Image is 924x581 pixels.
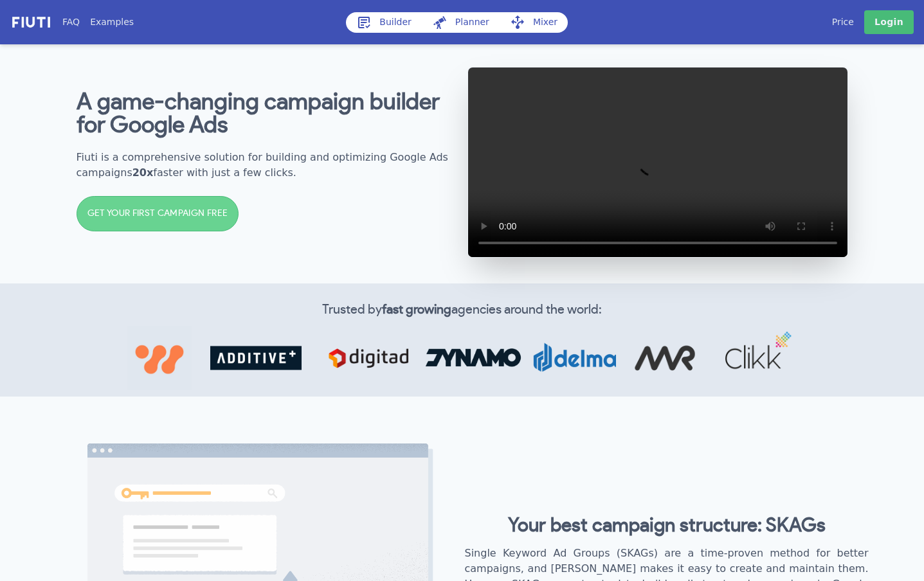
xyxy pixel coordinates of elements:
img: 5680c82.png [710,327,797,389]
img: 7aba02c.png [314,331,423,386]
a: FAQ [62,15,80,29]
b: fast growing [382,303,451,316]
b: A game-changing campaign builder for Google Ads [77,91,440,137]
img: 83c4e68.jpg [426,348,522,368]
img: abf0a6e.png [198,334,314,382]
h2: Fiuti is a comprehensive solution for building and optimizing Google Ads campaigns faster with ju... [77,150,457,181]
a: GET YOUR FIRST CAMPAIGN FREE [77,196,239,231]
img: d3352e4.png [530,342,620,373]
a: Examples [90,15,134,29]
a: Mixer [500,12,568,33]
b: 20x [132,166,154,179]
a: Builder [346,12,422,33]
video: Google Ads SKAG tool video [467,67,848,258]
a: Login [864,10,914,34]
a: Planner [422,12,500,33]
h2: Trusted by agencies around the world: [92,300,833,319]
img: cb4d2d3.png [620,328,710,388]
img: b8f48c0.jpg [127,326,192,390]
img: f731f27.png [10,15,52,30]
b: Your best campaign structure: SKAGs [508,516,826,535]
a: Price [832,15,854,29]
